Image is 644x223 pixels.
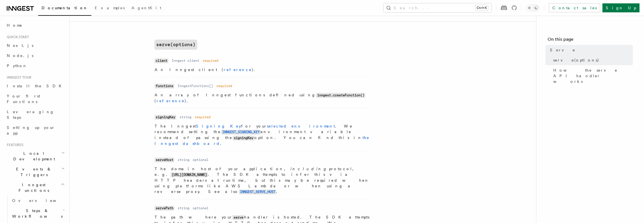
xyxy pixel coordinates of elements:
[7,43,33,48] span: Next.js
[193,158,208,162] dd: optional
[233,136,254,140] code: signingKey
[239,189,276,194] a: INNGEST_SERVE_HOST
[549,3,600,12] a: Contact sales
[551,55,633,65] a: serve(options)
[12,198,70,203] span: Overview
[178,84,213,88] dd: InngestFunctions[]
[4,148,66,164] button: Local Development
[267,124,335,128] a: selected environment
[316,93,365,98] code: inngest.createFunction()
[155,67,370,72] p: An Inngest client ( ).
[10,195,66,206] a: Overview
[291,167,329,171] em: including
[4,81,66,91] a: Install the SDK
[4,122,66,138] a: Setting up your app
[178,206,189,210] dd: string
[178,158,189,162] dd: string
[553,57,599,63] span: serve(options)
[4,151,61,162] span: Local Development
[91,2,128,15] a: Examples
[7,125,55,135] span: Setting up your app
[155,158,174,162] code: serveHost
[157,99,185,103] a: reference
[4,164,66,180] button: Events & Triggers
[7,110,54,120] span: Leveraging Steps
[196,124,241,128] a: Signing Key
[4,51,66,61] a: Node.js
[180,115,191,119] dd: string
[193,206,208,210] dd: optional
[4,107,66,122] a: Leveraging Steps
[10,206,66,221] button: Steps & Workflows
[7,53,33,58] span: Node.js
[602,3,640,12] a: Sign Up
[224,67,252,72] a: reference
[7,84,65,88] span: Install the SDK
[7,22,22,28] span: Home
[4,180,66,195] button: Inngest Functions
[155,115,176,120] code: signingKey
[4,61,66,71] a: Python
[155,84,174,88] code: functions
[172,58,199,63] dd: Inngest client
[128,2,165,15] a: AgentKit
[7,63,27,68] span: Python
[4,91,66,107] a: Your first Functions
[38,2,91,16] a: Documentation
[553,67,633,84] span: How the serve API handler works
[216,84,232,88] dd: required
[239,190,276,194] code: INNGEST_SERVE_HOST
[203,58,218,63] dd: required
[548,45,633,55] a: Serve
[4,182,61,193] span: Inngest Functions
[232,215,244,220] code: serve
[548,36,633,45] h4: On this page
[4,20,66,30] a: Home
[475,5,488,11] kbd: Ctrl+K
[221,129,260,134] a: INNGEST_SIGNING_KEY
[384,3,491,12] button: Search...Ctrl+K
[10,208,63,219] span: Steps & Workflows
[550,47,575,53] span: Serve
[7,94,40,104] span: Your first Functions
[4,40,66,51] a: Next.js
[4,166,61,178] span: Events & Triggers
[155,92,370,104] p: An array of Inngest functions defined using ( ).
[42,6,88,10] span: Documentation
[95,6,125,10] span: Examples
[4,35,29,39] span: Quick start
[155,58,168,63] code: client
[155,40,197,50] a: serve(options)
[155,166,370,195] p: The domain host of your application, protocol, e.g. . The SDK attempts to infer this via HTTP hea...
[131,6,161,10] span: AgentKit
[155,206,174,211] code: servePath
[155,123,370,146] p: The Inngest for your . We recommend setting the environment variable instead of passing the optio...
[4,75,31,80] span: Inngest tour
[4,143,23,147] span: Features
[551,65,633,87] a: How the serve API handler works
[195,115,210,119] dd: required
[526,4,539,11] button: Toggle dark mode
[221,130,260,135] code: INNGEST_SIGNING_KEY
[171,172,208,177] code: [URL][DOMAIN_NAME]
